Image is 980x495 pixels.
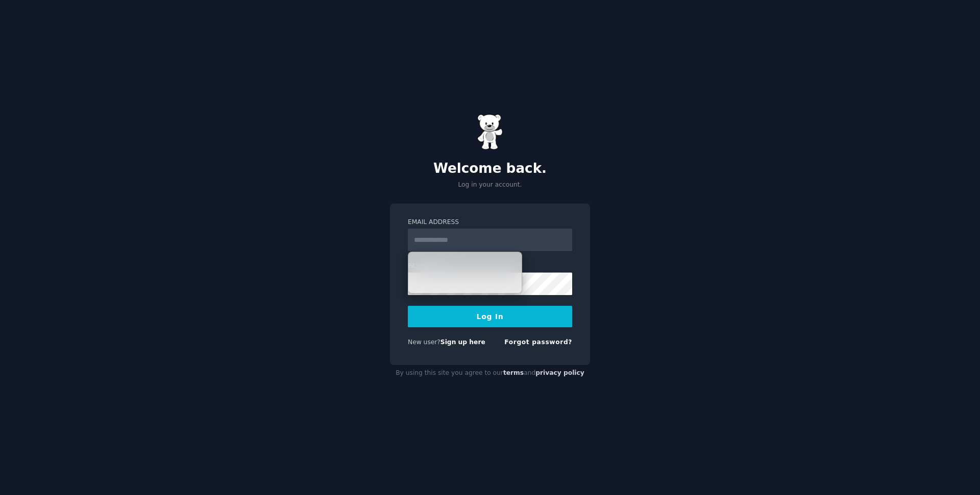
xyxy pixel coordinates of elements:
span: New user? [408,339,440,346]
a: Sign up here [440,339,485,346]
h2: Welcome back. [390,161,590,177]
div: By using this site you agree to our and [390,365,590,381]
img: Gummy Bear [477,114,503,150]
a: Forgot password? [504,339,572,346]
a: privacy policy [535,369,584,376]
button: Log In [408,306,572,327]
label: Email Address [408,218,572,227]
p: Log in your account. [390,181,590,190]
a: terms [503,369,524,376]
